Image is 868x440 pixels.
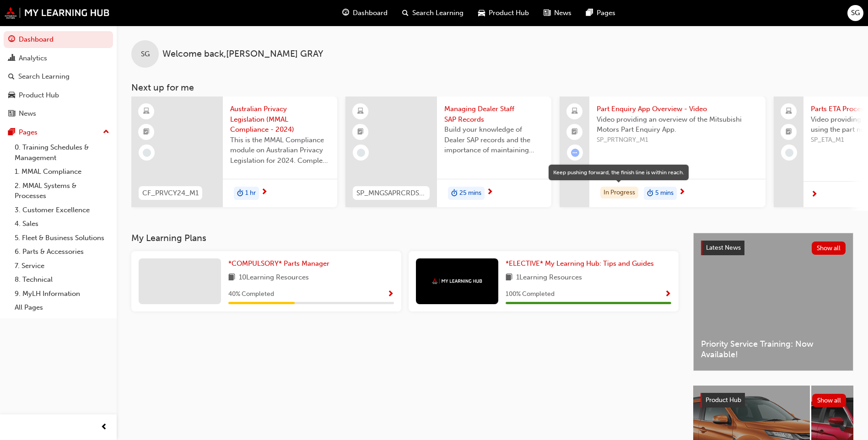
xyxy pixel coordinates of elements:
span: Show Progress [664,290,671,299]
span: Dashboard [353,8,388,18]
span: 1 Learning Resources [516,272,582,284]
span: search-icon [402,7,409,19]
span: next-icon [811,191,818,199]
span: booktick-icon [571,126,578,138]
span: book-icon [228,272,235,284]
span: news-icon [8,110,15,118]
span: learningResourceType_ELEARNING-icon [357,106,364,118]
a: 8. Technical [11,273,113,287]
span: 1 hr [245,188,256,199]
span: learningResourceType_ELEARNING-icon [143,106,150,118]
div: Keep pushing forward, the finish line is within reach. [553,168,684,177]
a: SP_MNGSAPRCRDS_M1Managing Dealer Staff SAP RecordsBuild your knowledge of Dealer SAP records and ... [345,97,551,207]
span: Build your knowledge of Dealer SAP records and the importance of maintaining your staff records i... [444,124,544,156]
span: SP_PRTNQRY_M1 [597,135,758,145]
span: booktick-icon [357,126,364,138]
span: booktick-icon [143,126,150,138]
span: 100 % Completed [506,289,555,300]
div: Analytics [19,53,47,64]
div: Search Learning [18,71,70,82]
span: news-icon [544,7,550,19]
span: *ELECTIVE* My Learning Hub: Tips and Guides [506,259,654,268]
a: Dashboard [4,31,113,48]
button: DashboardAnalyticsSearch LearningProduct HubNews [4,29,113,124]
a: search-iconSearch Learning [395,4,471,22]
a: guage-iconDashboard [335,4,395,22]
span: pages-icon [586,7,593,19]
a: 9. MyLH Information [11,287,113,301]
span: 10 Learning Resources [239,272,309,284]
a: pages-iconPages [579,4,623,22]
a: 6. Parts & Accessories [11,245,113,259]
div: Product Hub [19,90,59,101]
span: 5 mins [655,188,674,199]
h3: My Learning Plans [131,233,679,243]
span: duration-icon [237,188,243,199]
a: 3. Customer Excellence [11,203,113,217]
button: Show all [812,241,846,255]
span: guage-icon [342,7,349,19]
span: pages-icon [8,129,15,137]
span: next-icon [486,188,493,197]
span: guage-icon [8,36,15,44]
a: CF_PRVCY24_M1Australian Privacy Legislation (MMAL Compliance - 2024)This is the MMAL Compliance m... [131,97,337,207]
span: Australian Privacy Legislation (MMAL Compliance - 2024) [230,104,330,135]
span: News [554,8,571,18]
a: Product HubShow all [701,393,846,408]
a: *ELECTIVE* My Learning Hub: Tips and Guides [506,258,658,269]
button: Show Progress [664,289,671,300]
span: Welcome back , [PERSON_NAME] GRAY [162,49,323,59]
a: 5. Fleet & Business Solutions [11,231,113,245]
span: booktick-icon [786,126,792,138]
button: Show Progress [387,289,394,300]
span: up-icon [103,126,109,138]
button: Pages [4,124,113,141]
span: learningRecordVerb_NONE-icon [143,149,151,157]
span: car-icon [8,91,15,100]
span: learningRecordVerb_NONE-icon [785,149,793,157]
img: mmal [5,7,110,19]
span: Product Hub [489,8,529,18]
a: Latest NewsShow allPriority Service Training: Now Available! [693,233,853,371]
span: *COMPULSORY* Parts Manager [228,259,329,268]
a: *COMPULSORY* Parts Manager [228,258,333,269]
h3: Next up for me [117,82,868,93]
a: All Pages [11,300,113,315]
a: Search Learning [4,68,113,85]
a: News [4,105,113,122]
div: Pages [19,127,38,138]
span: duration-icon [647,188,653,199]
a: 1. MMAL Compliance [11,165,113,179]
span: book-icon [506,272,512,284]
span: next-icon [261,188,268,197]
a: Analytics [4,50,113,67]
span: Show Progress [387,290,394,299]
span: Video providing an overview of the Mitsubishi Motors Part Enquiry App. [597,114,758,135]
span: 40 % Completed [228,289,274,300]
button: Show all [812,394,846,407]
span: Latest News [706,244,741,252]
a: Product Hub [4,87,113,104]
span: Priority Service Training: Now Available! [701,339,846,360]
span: CF_PRVCY24_M1 [142,188,199,199]
span: car-icon [478,7,485,19]
span: learningRecordVerb_NONE-icon [357,149,365,157]
span: This is the MMAL Compliance module on Australian Privacy Legislation for 2024. Complete this modu... [230,135,330,166]
span: Product Hub [706,396,741,404]
span: next-icon [679,188,685,197]
span: chart-icon [8,54,15,63]
div: News [19,108,36,119]
span: learningRecordVerb_ATTEMPT-icon [571,149,579,157]
a: car-iconProduct Hub [471,4,536,22]
img: mmal [432,278,482,284]
span: search-icon [8,73,15,81]
span: SG [851,8,860,18]
a: 2. MMAL Systems & Processes [11,179,113,203]
a: Latest NewsShow all [701,241,846,255]
span: Part Enquiry App Overview - Video [597,104,758,114]
a: 4. Sales [11,217,113,231]
span: Pages [597,8,615,18]
a: news-iconNews [536,4,579,22]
